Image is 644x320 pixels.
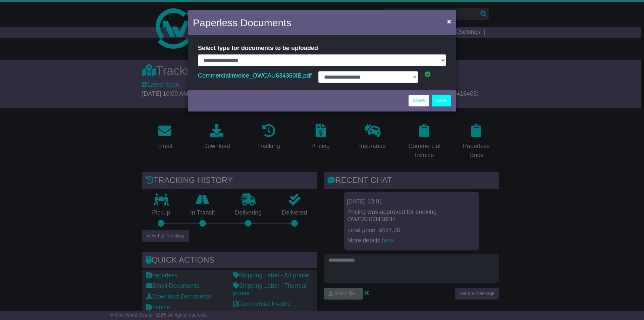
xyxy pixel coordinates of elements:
[198,71,312,81] a: CommercialInvoice_OWCAU634360IE.pdf
[198,42,318,54] label: Select type for documents to be uploaded
[193,15,291,30] h4: Paperless Documents
[432,95,451,106] button: Save
[409,95,429,106] a: Close
[444,14,454,28] button: Close
[447,17,451,25] span: ×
